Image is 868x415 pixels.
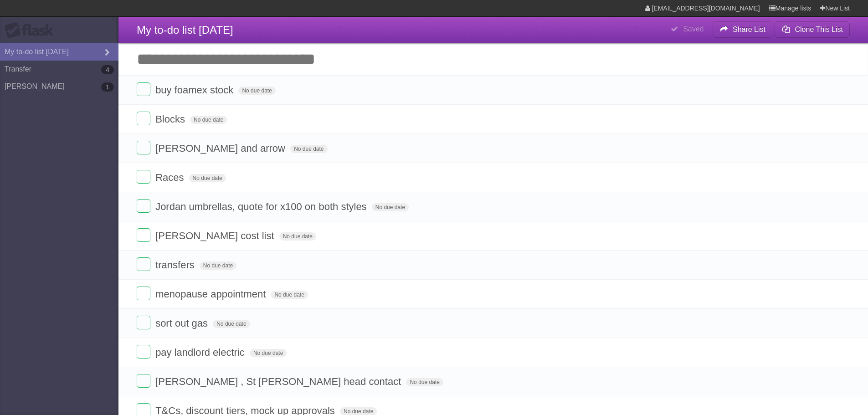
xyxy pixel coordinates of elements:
[200,261,236,270] span: No due date
[155,288,268,300] span: menopause appointment
[189,174,226,182] span: No due date
[683,25,704,33] b: Saved
[155,201,369,212] span: Jordan umbrellas, quote for x100 on both styles
[155,84,236,96] span: buy foamex stock
[137,228,150,242] label: Done
[155,376,403,387] span: [PERSON_NAME] , St [PERSON_NAME] head contact
[406,378,443,386] span: No due date
[137,374,150,388] label: Done
[733,26,765,33] b: Share List
[137,112,150,125] label: Done
[155,113,187,125] span: Blocks
[5,22,59,39] div: Flask
[271,291,308,299] span: No due date
[250,349,287,357] span: No due date
[155,143,288,154] span: [PERSON_NAME] and arrow
[137,82,150,96] label: Done
[155,259,197,271] span: transfers
[137,199,150,213] label: Done
[101,65,114,74] b: 4
[713,21,773,38] button: Share List
[155,318,210,329] span: sort out gas
[213,320,250,328] span: No due date
[137,345,150,359] label: Done
[290,145,327,153] span: No due date
[101,82,114,92] b: 1
[137,316,150,329] label: Done
[137,287,150,300] label: Done
[137,170,150,184] label: Done
[155,230,276,241] span: [PERSON_NAME] cost list
[775,21,850,38] button: Clone This List
[137,24,233,36] span: My to-do list [DATE]
[137,257,150,271] label: Done
[238,87,275,95] span: No due date
[279,232,316,241] span: No due date
[795,26,843,33] b: Clone This List
[372,203,409,211] span: No due date
[137,141,150,154] label: Done
[155,172,186,183] span: Races
[155,347,247,358] span: pay landlord electric
[190,116,227,124] span: No due date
